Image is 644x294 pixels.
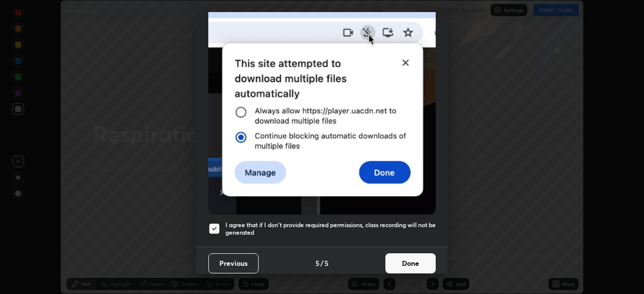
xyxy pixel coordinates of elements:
[225,221,436,237] h5: I agree that if I don't provide required permissions, class recording will not be generated
[320,258,324,268] h4: /
[325,258,329,268] h4: 5
[315,258,319,268] h4: 5
[385,253,436,273] button: Done
[208,253,259,273] button: Previous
